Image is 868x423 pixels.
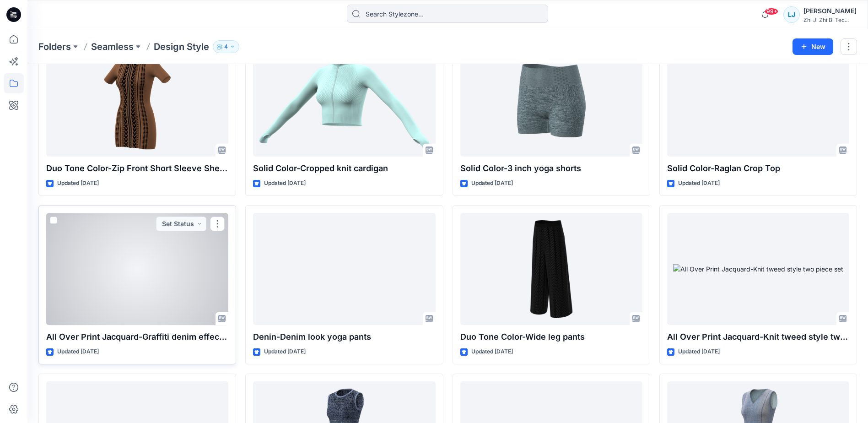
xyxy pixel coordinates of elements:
[264,179,306,188] p: Updated [DATE]
[460,44,642,157] a: Solid Color-3 inch yoga shorts
[46,331,228,343] p: All Over Print Jacquard-Graffiti denim effect jacket
[783,6,800,23] div: LJ
[253,162,435,175] p: Solid Color-Cropped knit cardigan
[224,42,228,52] p: 4
[347,5,548,23] input: Search Stylezone…
[253,331,435,343] p: Denin-Denim look yoga pants
[667,44,849,157] a: Solid Color-Raglan Crop Top
[460,331,642,343] p: Duo Tone Color-Wide leg pants
[460,213,642,325] a: Duo Tone Color-Wide leg pants
[38,40,71,53] a: Folders
[57,347,99,357] p: Updated [DATE]
[46,213,228,325] a: All Over Print Jacquard-Graffiti denim effect jacket
[264,347,306,357] p: Updated [DATE]
[678,347,720,357] p: Updated [DATE]
[667,213,849,325] a: All Over Print Jacquard-Knit tweed style two piece set
[46,162,228,175] p: Duo Tone Color-Zip Front Short Sleeve Sheath Dress
[667,162,849,175] p: Solid Color-Raglan Crop Top
[765,8,778,15] span: 99+
[57,179,99,188] p: Updated [DATE]
[471,179,513,188] p: Updated [DATE]
[803,16,857,23] div: Zhi Ji Zhi Bi Tec...
[253,44,435,157] a: Solid Color-Cropped knit cardigan
[91,40,134,53] a: Seamless
[793,38,833,55] button: New
[253,213,435,325] a: Denin-Denim look yoga pants
[667,331,849,343] p: All Over Print Jacquard-Knit tweed style two piece set
[46,44,228,157] a: Duo Tone Color-Zip Front Short Sleeve Sheath Dress
[803,5,857,16] div: [PERSON_NAME]
[213,40,239,53] button: 4
[471,347,513,357] p: Updated [DATE]
[678,179,720,188] p: Updated [DATE]
[460,162,642,175] p: Solid Color-3 inch yoga shorts
[154,40,209,53] p: Design Style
